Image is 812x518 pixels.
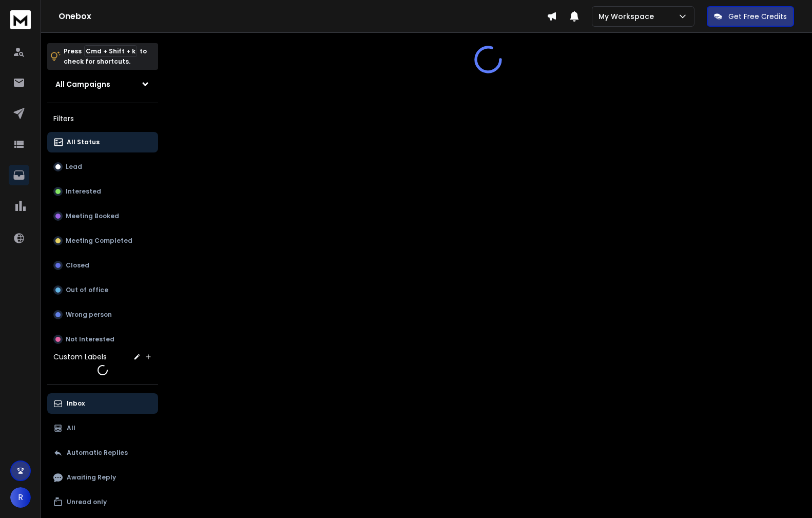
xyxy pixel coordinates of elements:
[47,255,158,276] button: Closed
[47,74,158,94] button: All Campaigns
[47,329,158,350] button: Not Interested
[66,163,82,171] p: Lead
[67,399,85,408] p: Inbox
[67,424,75,432] p: All
[53,352,107,362] h3: Custom Labels
[47,206,158,226] button: Meeting Booked
[66,335,114,343] p: Not Interested
[47,132,158,152] button: All Status
[47,157,158,177] button: Lead
[47,111,158,126] h3: Filters
[10,487,31,508] button: R
[66,286,108,294] p: Out of office
[728,11,787,22] p: Get Free Credits
[707,6,794,27] button: Get Free Credits
[47,181,158,202] button: Interested
[47,393,158,414] button: Inbox
[55,79,110,89] h1: All Campaigns
[47,280,158,300] button: Out of office
[59,10,547,23] h1: Onebox
[67,449,128,457] p: Automatic Replies
[66,187,101,196] p: Interested
[47,443,158,463] button: Automatic Replies
[67,473,116,482] p: Awaiting Reply
[84,45,137,57] span: Cmd + Shift + k
[66,237,132,245] p: Meeting Completed
[47,304,158,325] button: Wrong person
[66,212,119,220] p: Meeting Booked
[598,11,658,22] p: My Workspace
[47,492,158,512] button: Unread only
[47,467,158,488] button: Awaiting Reply
[47,231,158,251] button: Meeting Completed
[66,261,89,270] p: Closed
[67,498,107,506] p: Unread only
[10,10,31,29] img: logo
[67,138,100,146] p: All Status
[64,46,147,67] p: Press to check for shortcuts.
[47,418,158,438] button: All
[66,311,112,319] p: Wrong person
